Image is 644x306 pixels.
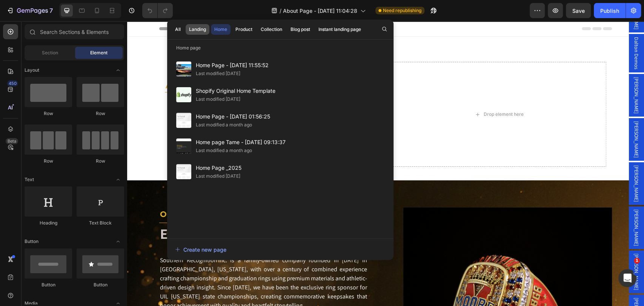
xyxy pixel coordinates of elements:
[172,24,184,35] button: All
[211,24,231,35] button: Home
[196,61,269,70] span: Home Page - [DATE] 11:55:52
[38,60,252,69] h2: about us
[33,187,240,199] p: our story
[214,26,227,33] div: Home
[186,24,209,35] button: Landing
[175,26,181,33] div: All
[25,24,124,39] input: Search Sections & Elements
[572,8,585,14] span: Save
[142,3,173,18] div: Undo/Redo
[112,174,124,186] span: Toggle open
[257,24,286,35] button: Collection
[196,163,241,172] span: Home Page _2025
[77,220,124,226] div: Text Block
[506,188,513,225] span: [PERSON_NAME]
[196,121,252,129] div: Last modified a month ago
[566,3,591,18] button: Save
[189,26,206,33] div: Landing
[283,7,357,15] span: About Page - [DATE] 11:04:28
[32,203,241,222] h2: Excellence At Every Step
[196,147,252,154] div: Last modified a month ago
[33,235,240,289] p: Southern Recognition Inc. is a family‑owned company founded in [DATE] in [GEOGRAPHIC_DATA], [US_S...
[167,44,393,52] p: Home page
[77,158,124,165] div: Row
[25,281,72,288] div: Button
[42,49,58,56] span: Section
[77,281,124,288] div: Button
[25,238,38,245] span: Button
[6,138,18,144] div: Beta
[196,70,240,77] div: Last modified [DATE]
[7,80,18,86] div: 450
[235,26,252,33] div: Product
[25,176,34,183] span: Text
[3,3,56,18] button: 7
[287,24,314,35] button: Blog post
[232,24,256,35] button: Product
[196,172,240,180] div: Last modified [DATE]
[318,26,361,33] div: Instant landing page
[506,100,513,137] span: [PERSON_NAME]
[49,6,53,15] p: 7
[315,24,364,35] button: Instant landing page
[25,220,72,226] div: Heading
[112,235,124,248] span: Toggle open
[600,7,619,15] div: Publish
[127,21,644,306] iframe: Design area
[38,81,252,122] p: champions to our core, crafted to our core
[77,110,124,117] div: Row
[290,26,310,33] div: Blog post
[196,86,275,95] span: Shopify Original Home Template
[175,242,386,257] button: Create new page
[634,258,640,264] span: 1
[261,26,282,33] div: Collection
[196,138,286,147] span: Home page Tame - [DATE] 09:13:37
[618,269,636,287] iframe: Intercom live chat
[25,110,72,117] div: Row
[383,7,421,14] span: Need republishing
[594,3,626,18] button: Publish
[175,246,226,254] div: Create new page
[25,158,72,165] div: Row
[280,7,281,15] span: /
[506,144,513,181] span: [PERSON_NAME]
[506,56,513,92] span: [PERSON_NAME]
[112,64,124,76] span: Toggle open
[357,90,397,96] div: Drop element here
[25,67,39,74] span: Layout
[196,95,240,103] div: Last modified [DATE]
[196,112,270,121] span: Home Page - [DATE] 01:56:25
[506,232,513,269] span: [PERSON_NAME]
[90,49,108,56] span: Element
